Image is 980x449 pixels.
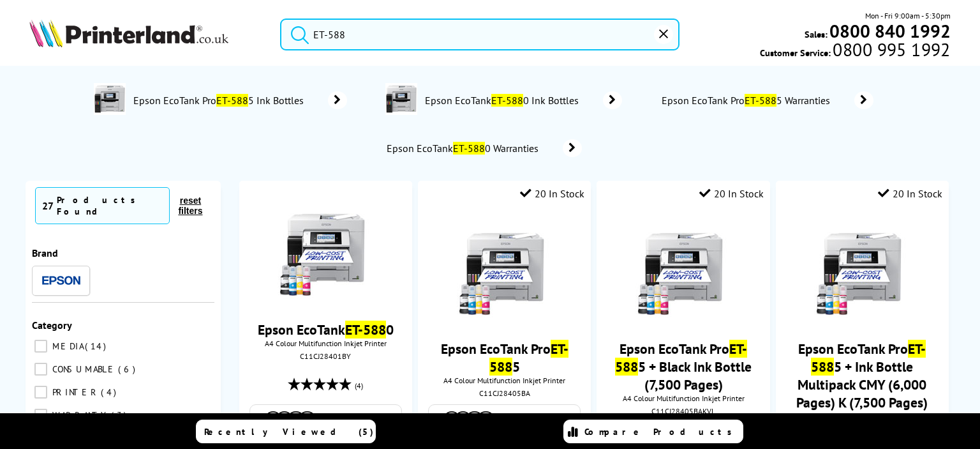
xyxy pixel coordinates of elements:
[265,411,316,427] img: Cartridges
[699,187,764,200] div: 20 In Stock
[216,94,248,107] mark: ET-588
[49,386,100,398] span: PRINTER
[453,142,485,155] mark: ET-588
[204,426,374,438] span: Recently Viewed (5)
[520,187,584,200] div: 20 In Stock
[814,222,910,318] img: epson-et-5880-front-low-cost-small.jpg
[745,94,776,107] mark: ET-588
[660,91,873,109] a: Epson EcoTank ProET-5885 Warranties
[457,222,553,318] img: epson-et-5880-front-low-cost-small.jpg
[878,187,942,200] div: 20 In Stock
[385,83,417,115] img: C11CJ28401BY-conspage.jpg
[435,411,574,427] a: View Cartridges
[85,340,109,352] span: 14
[615,340,752,393] a: Epson EcoTank ProET-5885 + Black Ink Bottle (7,500 Pages)
[385,142,544,155] span: Epson EcoTank 0 Warranties
[443,411,494,427] img: Cartridges
[345,321,386,339] mark: ET-588
[256,411,395,427] a: View Cartridges
[258,321,394,339] a: Epson EcoTankET-5880
[829,19,951,43] b: 0800 840 1992
[615,340,747,376] mark: ET-588
[831,43,950,56] span: 0800 995 1992
[29,19,264,50] a: Printerland Logo
[170,195,211,217] button: reset filters
[660,94,835,107] span: Epson EcoTank Pro 5 Warranties
[355,374,363,398] span: (4)
[42,276,80,285] img: Epson
[132,83,347,118] a: Epson EcoTank ProET-5885 Ink Bottles
[491,94,523,107] mark: ET-588
[865,10,951,22] span: Mon - Fri 9:00am - 5:30pm
[42,199,54,212] span: 27
[249,351,403,361] div: C11CJ28401BY
[489,340,568,376] mark: ET-588
[34,386,47,399] input: PRINTER 4
[796,340,928,411] a: Epson EcoTank ProET-5885 + Ink Bottle Multipack CMY (6,000 Pages) K (7,500 Pages)
[94,83,126,115] img: epson-et-5885-deptimage.jpg
[782,411,942,421] span: A4 Colour Multifunction Inkjet Printer
[424,94,584,107] span: Epson EcoTank 0 Ink Bottles
[828,25,951,37] a: 0800 840 1992
[424,83,622,118] a: Epson EcoTankET-5880 Ink Bottles
[606,406,760,416] div: C11CJ28405BAKVL
[34,363,47,376] input: CONSUMABLE 6
[32,247,58,259] span: Brand
[29,19,228,47] img: Printerland Logo
[34,340,47,353] input: MEDIA 14
[635,222,731,318] img: epson-et-5880-front-low-cost-small.jpg
[111,409,130,421] span: 3
[424,376,584,385] span: A4 Colour Multifunction Inkjet Printer
[49,409,110,421] span: WARRANTY
[101,386,119,398] span: 4
[760,43,950,59] span: Customer Service:
[32,319,72,331] span: Category
[49,340,84,352] span: MEDIA
[132,94,309,107] span: Epson EcoTank Pro 5 Ink Bottles
[57,194,163,217] div: Products Found
[584,426,739,438] span: Compare Products
[280,19,679,50] input: Search pro
[118,363,138,375] span: 6
[49,363,117,375] span: CONSUMABLE
[805,28,828,40] span: Sales:
[427,388,581,398] div: C11CJ28405BA
[811,340,926,376] mark: ET-588
[246,339,406,348] span: A4 Colour Multifunction Inkjet Printer
[34,409,47,422] input: WARRANTY 3
[385,139,582,157] a: Epson EcoTankET-5880 Warranties
[196,420,376,443] a: Recently Viewed (5)
[441,340,568,376] a: Epson EcoTank ProET-5885
[563,420,743,443] a: Compare Products
[603,393,763,403] span: A4 Colour Multifunction Inkjet Printer
[278,203,373,299] img: epson-et-5880-front-low-cost-small.jpg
